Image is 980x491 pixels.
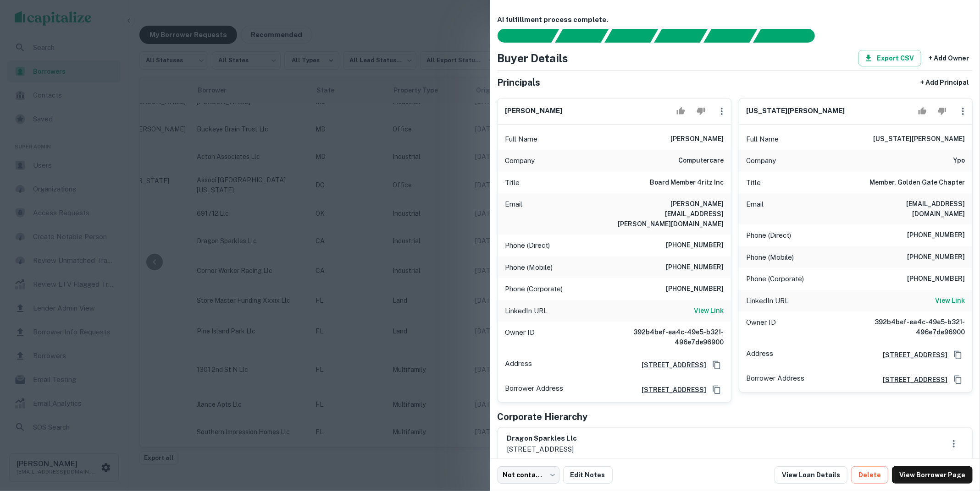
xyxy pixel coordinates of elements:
h6: [PHONE_NUMBER] [907,252,965,263]
p: LinkedIn URL [505,306,548,316]
button: Reject [934,102,950,120]
p: Borrower Address [505,383,564,397]
p: [STREET_ADDRESS] [507,444,577,455]
p: Phone (Mobile) [747,252,794,263]
p: Full Name [747,134,779,145]
h6: ypo [953,155,965,166]
p: Email [747,199,764,219]
p: Borrower Address [747,373,805,387]
h6: dragon sparkles llc [507,433,577,444]
div: Principals found, still searching for contact information. This may take time... [703,29,757,43]
h6: [PHONE_NUMBER] [907,230,965,241]
h6: [PHONE_NUMBER] [666,284,724,295]
div: Principals found, AI now looking for contact information... [654,29,708,43]
h6: View Link [935,295,965,306]
button: Accept [673,102,689,120]
button: Edit Notes [563,466,613,484]
h6: [PERSON_NAME] [670,134,724,145]
p: Address [747,348,774,362]
h6: Member, Golden Gate Chapter [869,177,965,188]
button: Accept [914,102,930,120]
button: Copy Address [951,348,965,362]
h6: [PERSON_NAME][EMAIL_ADDRESS][PERSON_NAME][DOMAIN_NAME] [614,199,724,229]
h6: Board Member 4ritz Inc [650,177,724,188]
p: Email [505,199,523,229]
h6: View Link [694,306,724,316]
h6: [PHONE_NUMBER] [666,262,724,273]
button: + Add Owner [925,50,973,66]
a: View Borrower Page [892,466,973,484]
h6: AI fulfillment process complete. [498,15,973,25]
div: Documents found, AI parsing details... [604,29,658,43]
h6: 392b4bef-ea4c-49e5-b321-496e7de96900 [614,327,724,347]
p: Owner ID [747,317,776,337]
p: Phone (Direct) [747,230,792,241]
p: Phone (Direct) [505,240,550,251]
h5: Corporate Hierarchy [498,410,588,424]
a: [STREET_ADDRESS] [875,375,947,385]
h4: Buyer Details [498,50,569,66]
button: Copy Address [951,373,965,387]
iframe: Chat Widget [934,418,980,462]
button: Reject [693,102,709,120]
h6: [US_STATE][PERSON_NAME] [747,106,845,116]
p: Title [747,177,761,188]
h6: [EMAIL_ADDRESS][DOMAIN_NAME] [855,199,965,219]
p: Address [505,358,532,372]
button: Copy Address [710,358,724,372]
h6: [PHONE_NUMBER] [666,240,724,251]
p: Title [505,177,520,188]
p: Company [505,155,535,166]
div: Your request is received and processing... [555,29,609,43]
p: Company [747,155,776,166]
h5: Principals [498,76,541,89]
h6: 392b4bef-ea4c-49e5-b321-496e7de96900 [855,317,965,337]
p: Phone (Mobile) [505,262,553,273]
p: Phone (Corporate) [505,284,563,295]
a: View Loan Details [775,466,847,484]
a: [STREET_ADDRESS] [875,350,947,360]
h6: [PERSON_NAME] [505,106,563,116]
a: View Link [694,306,724,316]
button: + Add Principal [917,74,973,91]
div: Sending borrower request to AI... [487,29,555,43]
a: [STREET_ADDRESS] [634,360,706,370]
h6: [US_STATE][PERSON_NAME] [873,134,965,145]
h6: [PHONE_NUMBER] [907,273,965,284]
p: LinkedIn URL [747,295,789,306]
button: Copy Address [710,383,724,397]
h6: computercare [678,155,724,166]
div: Not contacted [498,466,559,484]
div: AI fulfillment process complete. [753,29,826,43]
p: Phone (Corporate) [747,273,804,284]
p: Owner ID [505,327,535,347]
a: [STREET_ADDRESS] [634,385,706,395]
a: View Link [935,295,965,306]
button: Export CSV [858,50,921,66]
button: Delete [851,466,888,484]
p: Full Name [505,134,538,145]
